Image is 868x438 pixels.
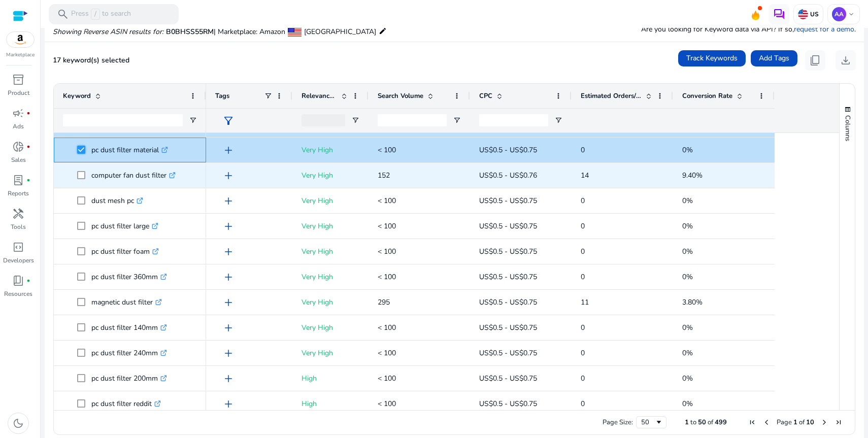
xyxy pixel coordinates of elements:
p: pc dust filter 200mm [91,368,167,389]
span: 0% [682,145,693,155]
span: 10 [806,418,814,427]
p: Tools [11,222,26,231]
p: High [302,393,359,414]
span: Track Keywords [686,53,738,63]
span: 11 [581,297,589,307]
button: Open Filter Menu [189,116,197,124]
span: Keyword [63,91,91,100]
span: Columns [843,115,852,141]
span: add [222,271,235,283]
span: dark_mode [12,417,24,429]
span: book_4 [12,275,24,287]
div: First Page [748,418,756,426]
span: Conversion Rate [682,91,732,100]
span: 0 [581,399,585,409]
span: fiber_manual_record [26,111,30,115]
span: 14 [581,171,589,180]
span: 499 [715,418,727,427]
p: dust mesh pc [91,190,143,211]
span: < 100 [378,399,396,409]
span: 0% [682,399,693,409]
span: content_copy [809,54,821,66]
div: Last Page [834,418,843,426]
p: US [808,10,819,18]
p: pc dust filter 240mm [91,343,167,363]
p: Press to search [71,9,131,20]
span: [GEOGRAPHIC_DATA] [304,27,376,37]
span: 0% [682,221,693,231]
mat-icon: edit [379,25,387,37]
img: us.svg [798,9,808,19]
span: US$0.5 - US$0.75 [479,247,537,256]
p: pc dust filter 140mm [91,317,167,338]
span: 0% [682,323,693,332]
input: Search Volume Filter Input [378,114,447,126]
p: Ads [13,122,24,131]
span: CPC [479,91,492,100]
span: US$0.5 - US$0.75 [479,399,537,409]
input: CPC Filter Input [479,114,548,126]
span: 0% [682,374,693,383]
span: < 100 [378,348,396,358]
p: Developers [3,256,34,265]
span: / [91,9,100,20]
p: Reports [8,189,29,198]
span: fiber_manual_record [26,279,30,283]
p: Very High [302,190,359,211]
span: 1 [685,418,689,427]
span: US$0.5 - US$0.75 [479,374,537,383]
p: Very High [302,241,359,262]
span: add [222,144,235,156]
span: Page [777,418,792,427]
span: 0% [682,247,693,256]
span: 9.40% [682,171,703,180]
span: < 100 [378,272,396,282]
span: Search Volume [378,91,423,100]
span: handyman [12,208,24,220]
span: 0% [682,348,693,358]
span: US$0.5 - US$0.75 [479,272,537,282]
p: pc dust filter large [91,216,158,237]
input: Keyword Filter Input [63,114,183,126]
span: < 100 [378,247,396,256]
p: pc dust filter 360mm [91,266,167,287]
span: 0 [581,221,585,231]
span: add [222,322,235,334]
span: of [799,418,805,427]
p: pc dust filter reddit [91,393,161,414]
span: add [222,220,235,232]
span: 0 [581,374,585,383]
span: 295 [378,297,390,307]
div: Next Page [820,418,828,426]
span: 0 [581,145,585,155]
span: add [222,296,235,309]
span: 0 [581,348,585,358]
div: 50 [641,418,655,427]
span: add [222,398,235,410]
span: | Marketplace: Amazon [214,27,285,37]
p: Very High [302,292,359,313]
span: 0% [682,196,693,206]
p: Very High [302,266,359,287]
div: Previous Page [762,418,771,426]
p: Product [8,88,29,97]
span: US$0.5 - US$0.75 [479,297,537,307]
button: Track Keywords [678,50,746,66]
p: magnetic dust filter [91,292,162,313]
span: US$0.5 - US$0.75 [479,348,537,358]
span: Add Tags [759,53,789,63]
span: 0% [682,272,693,282]
span: US$0.5 - US$0.75 [479,323,537,332]
p: AA [832,7,846,21]
span: US$0.5 - US$0.75 [479,196,537,206]
span: US$0.5 - US$0.75 [479,145,537,155]
span: < 100 [378,221,396,231]
span: US$0.5 - US$0.76 [479,171,537,180]
span: fiber_manual_record [26,145,30,149]
span: fiber_manual_record [26,178,30,182]
span: 3.80% [682,297,703,307]
span: < 100 [378,196,396,206]
p: Resources [4,289,32,298]
span: < 100 [378,323,396,332]
span: 0 [581,247,585,256]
